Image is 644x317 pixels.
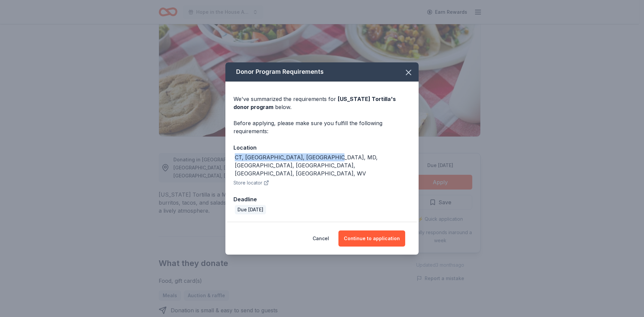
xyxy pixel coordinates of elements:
[225,62,419,82] div: Donor Program Requirements
[233,143,411,152] div: Location
[313,230,329,247] button: Cancel
[235,153,411,177] div: CT, [GEOGRAPHIC_DATA], [GEOGRAPHIC_DATA], MD, [GEOGRAPHIC_DATA], [GEOGRAPHIC_DATA], [GEOGRAPHIC_D...
[233,95,411,111] div: We've summarized the requirements for below.
[233,195,411,204] div: Deadline
[235,205,266,214] div: Due [DATE]
[233,179,269,187] button: Store locator
[338,230,405,247] button: Continue to application
[233,119,411,135] div: Before applying, please make sure you fulfill the following requirements:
